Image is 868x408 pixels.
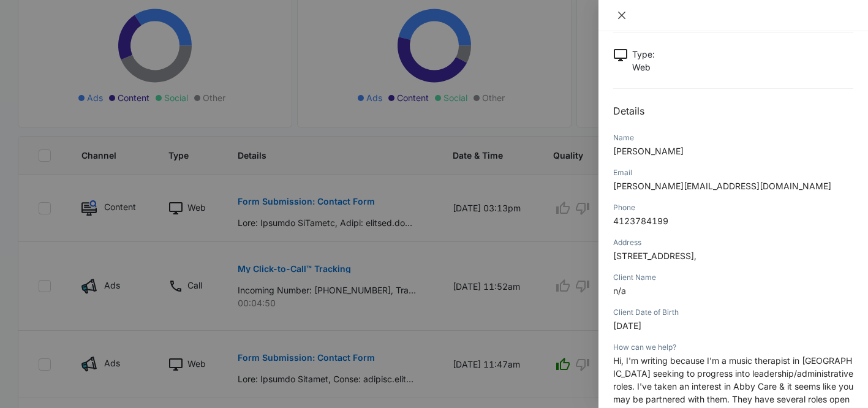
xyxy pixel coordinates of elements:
[613,307,853,318] div: Client Date of Birth
[613,10,630,21] button: Close
[613,342,853,353] div: How can we help?
[617,10,627,20] span: close
[613,237,853,248] div: Address
[613,216,668,226] span: 4123784199
[613,146,684,156] span: [PERSON_NAME]
[613,285,626,296] span: n/a
[613,167,853,178] div: Email
[613,181,831,191] span: [PERSON_NAME][EMAIL_ADDRESS][DOMAIN_NAME]
[613,202,853,213] div: Phone
[613,320,641,331] span: [DATE]
[632,61,655,74] p: Web
[613,132,853,143] div: Name
[632,48,655,61] p: Type :
[613,272,853,283] div: Client Name
[613,251,696,261] span: [STREET_ADDRESS],
[613,104,853,118] h2: Details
